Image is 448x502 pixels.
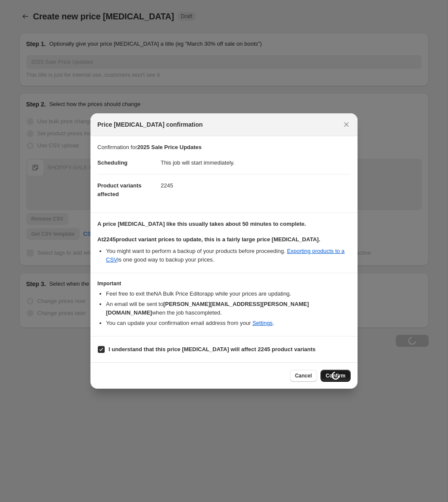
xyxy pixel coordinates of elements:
[106,300,351,317] li: An email will be sent to when the job has completed .
[161,174,351,197] dd: 2245
[97,120,203,129] span: Price [MEDICAL_DATA] confirmation
[97,236,320,243] b: At 2245 product variant prices to update, this is a fairly large price [MEDICAL_DATA].
[97,280,351,287] h3: Important
[97,221,306,227] b: A price [MEDICAL_DATA] like this usually takes about 50 minutes to complete.
[106,301,309,316] b: [PERSON_NAME][EMAIL_ADDRESS][PERSON_NAME][DOMAIN_NAME]
[340,118,352,131] button: Close
[109,346,316,352] b: I understand that this price [MEDICAL_DATA] will affect 2245 product variants
[290,370,317,382] button: Cancel
[97,159,128,166] span: Scheduling
[295,372,312,379] span: Cancel
[106,247,351,264] li: You might want to perform a backup of your products before proceeding. is one good way to backup ...
[106,248,345,263] a: Exporting products to a CSV
[97,143,351,152] p: Confirmation for
[106,319,351,327] li: You can update your confirmation email address from your .
[106,290,351,298] li: Feel free to exit the NA Bulk Price Editor app while your prices are updating.
[252,320,273,326] a: Settings
[161,152,351,174] dd: This job will start immediately.
[137,144,202,150] b: 2025 Sale Price Updates
[97,182,142,197] span: Product variants affected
